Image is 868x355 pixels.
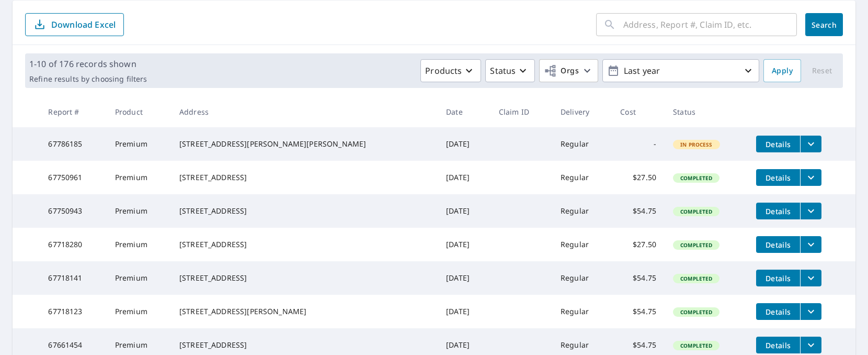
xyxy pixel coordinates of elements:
[623,10,797,39] input: Address, Report #, Claim ID, etc.
[612,228,665,261] td: $27.50
[179,239,429,250] div: [STREET_ADDRESS]
[800,169,821,186] button: filesDropdownBtn-67750961
[552,127,612,161] td: Regular
[485,59,535,82] button: Status
[438,261,490,295] td: [DATE]
[612,295,665,328] td: $54.75
[40,194,106,228] td: 67750943
[179,172,429,183] div: [STREET_ADDRESS]
[107,261,171,295] td: Premium
[107,127,171,161] td: Premium
[552,194,612,228] td: Regular
[756,337,800,353] button: detailsBtn-67661454
[490,64,516,77] p: Status
[665,96,748,127] th: Status
[179,206,429,216] div: [STREET_ADDRESS]
[674,208,718,215] span: Completed
[40,161,106,194] td: 67750961
[612,127,665,161] td: -
[800,270,821,286] button: filesDropdownBtn-67718141
[674,275,718,282] span: Completed
[762,139,794,149] span: Details
[674,174,718,182] span: Completed
[425,64,462,77] p: Products
[762,307,794,317] span: Details
[179,139,429,149] div: [STREET_ADDRESS][PERSON_NAME][PERSON_NAME]
[179,273,429,283] div: [STREET_ADDRESS]
[179,306,429,317] div: [STREET_ADDRESS][PERSON_NAME]
[552,161,612,194] td: Regular
[620,62,742,80] p: Last year
[612,161,665,194] td: $27.50
[171,96,438,127] th: Address
[544,64,579,77] span: Orgs
[800,337,821,353] button: filesDropdownBtn-67661454
[40,127,106,161] td: 67786185
[772,64,793,77] span: Apply
[756,303,800,320] button: detailsBtn-67718123
[674,308,718,316] span: Completed
[438,228,490,261] td: [DATE]
[800,203,821,219] button: filesDropdownBtn-67750943
[756,236,800,253] button: detailsBtn-67718280
[107,228,171,261] td: Premium
[762,173,794,183] span: Details
[674,342,718,349] span: Completed
[756,169,800,186] button: detailsBtn-67750961
[438,295,490,328] td: [DATE]
[438,194,490,228] td: [DATE]
[674,241,718,249] span: Completed
[29,74,147,84] p: Refine results by choosing filters
[805,13,843,36] button: Search
[438,127,490,161] td: [DATE]
[179,340,429,350] div: [STREET_ADDRESS]
[800,236,821,253] button: filesDropdownBtn-67718280
[539,59,598,82] button: Orgs
[51,19,116,30] p: Download Excel
[420,59,481,82] button: Products
[762,240,794,250] span: Details
[40,96,106,127] th: Report #
[107,161,171,194] td: Premium
[762,273,794,283] span: Details
[762,206,794,216] span: Details
[107,194,171,228] td: Premium
[800,303,821,320] button: filesDropdownBtn-67718123
[612,194,665,228] td: $54.75
[40,228,106,261] td: 67718280
[756,203,800,219] button: detailsBtn-67750943
[438,161,490,194] td: [DATE]
[602,59,759,82] button: Last year
[552,295,612,328] td: Regular
[40,295,106,328] td: 67718123
[612,261,665,295] td: $54.75
[612,96,665,127] th: Cost
[107,295,171,328] td: Premium
[552,228,612,261] td: Regular
[552,96,612,127] th: Delivery
[674,141,719,148] span: In Process
[107,96,171,127] th: Product
[552,261,612,295] td: Regular
[756,136,800,152] button: detailsBtn-67786185
[29,58,147,70] p: 1-10 of 176 records shown
[490,96,552,127] th: Claim ID
[756,270,800,286] button: detailsBtn-67718141
[40,261,106,295] td: 67718141
[25,13,124,36] button: Download Excel
[762,340,794,350] span: Details
[814,20,835,30] span: Search
[800,136,821,152] button: filesDropdownBtn-67786185
[438,96,490,127] th: Date
[763,59,801,82] button: Apply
